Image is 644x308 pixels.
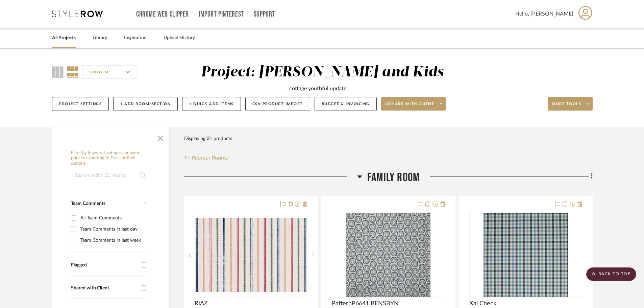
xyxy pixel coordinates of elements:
img: Kai Check [484,213,568,297]
img: PatternP6641 BENSBYN [346,213,430,297]
div: 0 [332,212,444,298]
button: + Quick Add Items [182,97,241,111]
a: Support [254,11,275,17]
span: PatternP6641 BENSBYN [332,300,399,307]
a: Library [93,33,107,43]
button: Budget & Invoicing [315,97,377,111]
a: Import Pinterest [199,11,244,17]
div: Flagged [71,262,138,268]
button: Close [154,130,167,144]
button: More tools [548,97,593,111]
span: Family Room [367,170,420,185]
span: RIAZ [195,300,208,307]
span: Share with client [385,101,435,112]
button: Project Settings [52,97,109,111]
span: Kai Check [469,300,496,307]
div: Displaying 21 products [184,132,232,145]
div: Shared with Client [71,285,138,291]
span: Team Comments [71,201,105,206]
div: Project: [PERSON_NAME] and Kids [201,65,444,79]
scroll-to-top-button: BACK TO TOP [586,267,636,281]
img: RIAZ [195,218,307,292]
span: Hello, [PERSON_NAME] [515,10,573,18]
div: All Team Comments [80,213,145,223]
span: Reorder Rooms [192,154,228,162]
div: Team Comments in last day [80,224,145,235]
a: Chrome Web Clipper [136,11,189,17]
div: Team Comments in last week [80,235,145,246]
div: cottage youthful update [289,85,346,93]
button: CSV Product Import [245,97,310,111]
span: More tools [552,101,581,112]
button: + Add Room/Section [113,97,178,111]
h6: Filter by keyword, category or name prior to exporting to Excel or Bulk Actions [71,150,150,166]
button: Reorder Rooms [184,154,228,162]
button: Share with client [381,97,446,111]
a: All Projects [52,33,76,43]
a: Inspiration [124,33,147,43]
input: Search within 21 results [71,169,150,182]
a: Upload History [164,33,195,43]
